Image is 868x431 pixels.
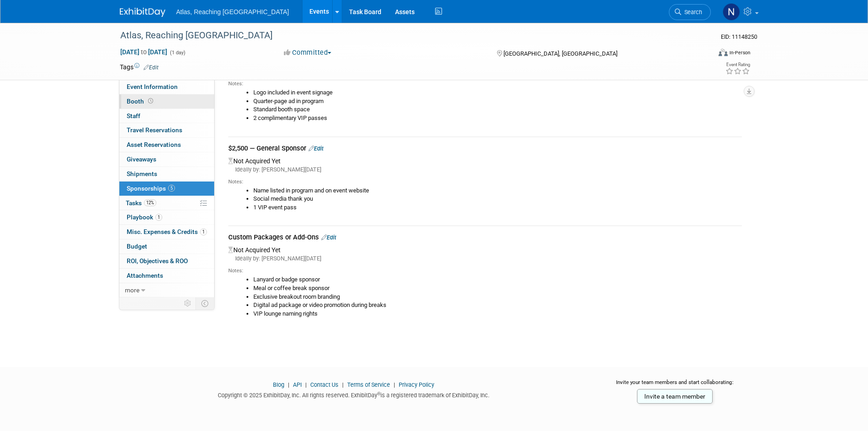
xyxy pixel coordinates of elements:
span: Atlas, Reaching [GEOGRAPHIC_DATA] [176,8,289,16]
span: | [303,381,309,388]
div: Notes: [228,267,742,275]
span: ROI, Objectives & ROO [127,257,188,265]
span: Asset Reservations [127,141,181,148]
div: Notes: [228,80,742,88]
a: API [293,381,302,388]
a: Booth [119,94,214,109]
span: 1 [200,228,207,235]
a: Search [669,4,711,20]
img: Format-Inperson.png [719,49,728,56]
div: Not Acquired Yet [228,244,742,325]
td: Tags [120,62,159,72]
img: ExhibitDay [120,8,165,17]
button: Committed [281,48,335,57]
span: Budget [127,243,147,250]
a: Travel Reservations [119,123,214,137]
a: Contact Us [310,381,339,388]
span: more [125,286,139,294]
div: Ideally by: [PERSON_NAME][DATE] [228,254,742,263]
a: Invite a team member [637,389,713,404]
span: 12% [144,199,156,206]
div: Not Acquired Yet [228,155,742,219]
span: Travel Reservations [127,126,182,134]
a: Staff [119,109,214,123]
a: Privacy Policy [399,381,434,388]
li: Quarter-page ad in program [253,97,742,106]
span: (1 day) [169,50,185,56]
div: Not Acquired Yet [228,57,742,130]
li: Digital ad package or video promotion during breaks [253,301,742,310]
span: Giveaways [127,156,156,163]
span: Shipments [127,170,157,177]
span: | [340,381,346,388]
div: Copyright © 2025 ExhibitDay, Inc. All rights reserved. ExhibitDay is a registered trademark of Ex... [120,389,588,400]
span: Booth not reserved yet [146,98,155,104]
li: Logo included in event signage [253,88,742,97]
span: Sponsorships [127,185,175,192]
span: Booth [127,98,155,105]
a: Misc. Expenses & Credits1 [119,225,214,239]
a: Event Information [119,80,214,94]
a: Sponsorships5 [119,182,214,196]
a: more [119,283,214,297]
span: Playbook [127,213,162,221]
a: Edit [144,64,159,71]
span: Tasks [126,199,156,207]
a: Attachments [119,269,214,283]
span: 1 [155,214,162,221]
sup: ® [377,391,380,396]
span: Staff [127,112,140,119]
span: | [286,381,292,388]
li: Name listed in program and on event website [253,187,742,195]
a: Playbook1 [119,210,214,224]
td: Personalize Event Tab Strip [180,297,196,309]
li: VIP lounge naming rights [253,310,742,318]
span: [GEOGRAPHIC_DATA], [GEOGRAPHIC_DATA] [503,50,617,57]
a: Terms of Service [347,381,390,388]
span: Misc. Expenses & Credits [127,228,207,235]
li: Social media thank you [253,195,742,203]
li: Meal or coffee break sponsor [253,284,742,293]
li: Standard booth space [253,105,742,114]
span: to [139,48,148,56]
a: Edit [308,145,324,152]
a: Tasks12% [119,196,214,210]
span: 5 [168,185,175,192]
img: Nxtvisor Events [723,3,740,21]
a: Budget [119,239,214,254]
div: Notes: [228,178,742,186]
span: Search [681,9,702,16]
div: $2,500 — General Sponsor [228,144,742,155]
a: Edit [321,234,336,241]
div: Ideally by: [PERSON_NAME][DATE] [228,166,742,174]
div: Invite your team members and start collaborating: [601,379,749,392]
div: Event Format [657,47,751,61]
span: Event Information [127,83,178,90]
span: [DATE] [DATE] [120,48,168,56]
div: In-Person [729,49,750,56]
a: Asset Reservations [119,138,214,152]
span: Attachments [127,272,163,279]
li: 1 VIP event pass [253,203,742,212]
li: Lanyard or badge sponsor [253,275,742,284]
a: ROI, Objectives & ROO [119,254,214,268]
div: Event Rating [725,62,750,67]
a: Giveaways [119,152,214,166]
li: Exclusive breakout room branding [253,293,742,301]
span: Event ID: 11148250 [721,33,757,40]
div: Atlas, Reaching [GEOGRAPHIC_DATA] [117,27,697,44]
li: 2 complimentary VIP passes [253,114,742,123]
td: Toggle Event Tabs [195,297,214,309]
a: Shipments [119,167,214,181]
div: Custom Packages or Add-Ons [228,233,742,244]
a: Blog [273,381,284,388]
span: | [391,381,397,388]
